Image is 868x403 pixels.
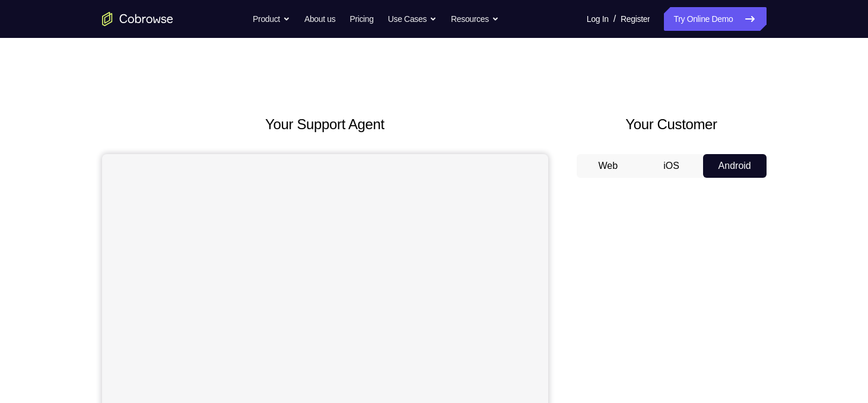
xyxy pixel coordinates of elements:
[102,12,173,26] a: Go to the home page
[388,7,437,31] button: Use Cases
[640,154,703,178] button: iOS
[451,7,499,31] button: Resources
[703,154,767,178] button: Android
[587,7,609,31] a: Log In
[102,114,548,135] h2: Your Support Agent
[664,7,766,31] a: Try Online Demo
[577,154,640,178] button: Web
[304,7,335,31] a: About us
[577,114,767,135] h2: Your Customer
[613,12,616,26] span: /
[253,7,290,31] button: Product
[621,7,650,31] a: Register
[349,7,373,31] a: Pricing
